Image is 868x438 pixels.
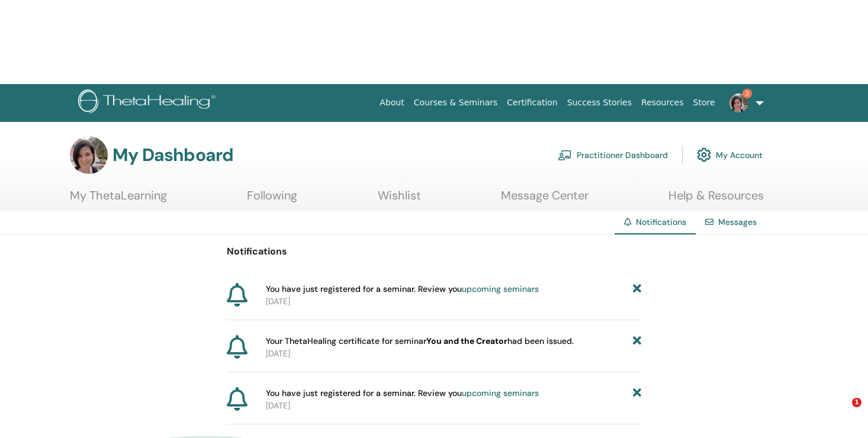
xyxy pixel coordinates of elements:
[247,188,297,211] a: Following
[558,141,668,168] a: Practitioner Dashboard
[70,136,108,174] img: default.jpg
[378,188,421,211] a: Wishlist
[636,92,689,114] a: Resources
[227,244,641,259] p: Notifications
[689,92,720,114] a: Store
[266,295,641,308] p: [DATE]
[852,398,861,407] span: 1
[70,188,167,211] a: My ThetaLearning
[112,144,233,166] h3: My Dashboard
[697,141,763,168] a: My Account
[668,188,764,211] a: Help & Resources
[697,144,711,165] img: cog.svg
[78,89,220,116] img: logo.png
[501,188,589,211] a: Message Center
[462,284,539,294] a: upcoming seminars
[266,347,641,360] p: [DATE]
[462,388,539,398] a: upcoming seminars
[718,217,757,227] a: Messages
[266,400,641,412] p: [DATE]
[266,283,539,295] span: You have just registered for a seminar. Review you
[720,84,769,122] a: 3
[742,89,752,98] span: 3
[266,335,574,347] span: Your ThetaHealing certificate for seminar had been issued.
[636,217,686,227] span: Notifications
[562,92,636,114] a: Success Stories
[502,92,562,114] a: Certification
[558,150,572,160] img: chalkboard-teacher.svg
[409,92,503,114] a: Courses & Seminars
[729,94,748,112] img: default.jpg
[375,92,409,114] a: About
[266,387,539,400] span: You have just registered for a seminar. Review you
[426,336,507,346] b: You and the Creator
[828,398,856,426] iframe: Intercom live chat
